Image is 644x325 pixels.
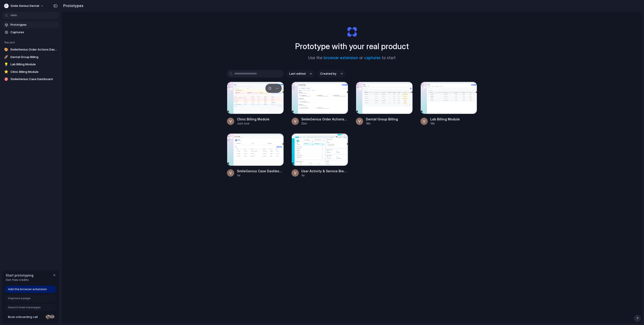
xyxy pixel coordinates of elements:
a: 🎨SmileGenius Order Actions Dashboard [2,46,59,53]
span: Add the browser extension [8,287,47,292]
div: 18h [366,122,413,126]
span: Use the or to start [308,55,396,61]
span: User Activity & Service Breakdown Dashboard [302,169,348,173]
a: Captures [2,29,59,36]
h2: Prototypes [61,3,83,8]
a: User Activity & Service Breakdown DashboardUser Activity & Service Breakdown Dashboard1w [292,133,348,177]
a: captures [364,56,381,60]
div: 19h [430,122,477,126]
span: Clinic Billing Module [237,117,284,122]
span: SmileGenius Order Actions Dashboard [302,117,348,122]
a: ⭐Clinic Billing Module [2,69,59,75]
div: 33m [302,122,348,126]
a: 💡Lab Billing Module [2,61,59,68]
span: Capture a page [8,296,30,301]
span: Lab Billing Module [430,117,477,122]
span: Last edited [289,71,306,76]
span: SmileGenius Case Dashboard [10,77,57,81]
span: Book onboarding call [8,315,44,319]
span: Captures [10,30,57,35]
div: 💡 [4,62,9,67]
span: Created by [320,71,336,76]
span: Recent [5,41,15,44]
div: ⭐ [4,70,9,74]
a: 🚀Dental Group Billing [2,54,59,61]
h1: Prototype with your real product [295,40,409,52]
span: Dental Group Billing [366,117,413,122]
a: Dental Group BillingDental Group Billing18h [356,82,413,126]
a: browser extension [324,56,358,60]
button: Smile Genius Dental [2,2,46,10]
a: Prototypes [2,21,59,28]
div: 1w [302,173,348,178]
a: SmileGenius Order Actions DashboardSmileGenius Order Actions Dashboard33m [292,82,348,126]
div: Nicole Kubica [45,314,51,320]
span: Start prototyping [6,273,33,278]
a: Lab Billing ModuleLab Billing Module19h [420,82,477,126]
div: 🎨 [4,47,8,52]
span: Get free credits [6,278,33,282]
span: Lab Billing Module [10,62,57,67]
button: Created by [317,70,346,78]
span: SmileGenius Order Actions Dashboard [10,47,57,52]
div: Christian Iacullo [49,314,55,320]
span: Dental Group Billing [10,55,57,59]
button: Last edited [287,70,315,78]
span: Clinic Billing Module [10,70,57,74]
span: Send 3 chat messages [8,305,41,310]
a: 🎯SmileGenius Case Dashboard [2,76,59,83]
a: Clinic Billing ModuleClinic Billing ModuleJust now [227,82,284,126]
span: Prototypes [10,23,57,27]
div: 🎯 [4,77,9,81]
div: Just now [237,122,284,126]
span: Smile Genius Dental [10,4,39,8]
a: SmileGenius Case DashboardSmileGenius Case Dashboard1w [227,133,284,177]
div: 1w [237,173,284,178]
div: 🚀 [4,55,9,59]
span: SmileGenius Case Dashboard [237,169,284,173]
a: Book onboarding call [5,313,56,321]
